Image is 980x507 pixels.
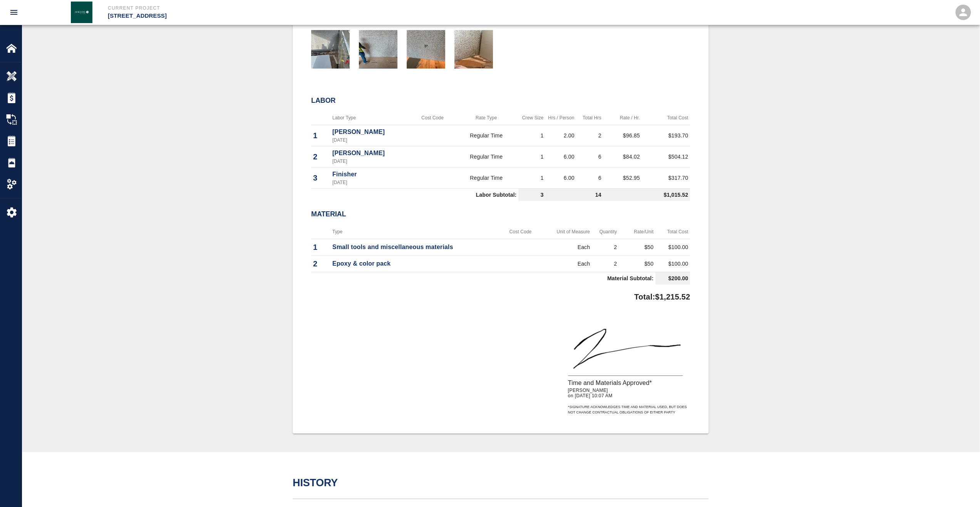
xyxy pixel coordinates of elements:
[311,272,655,284] td: Material Subtotal:
[576,167,603,189] td: 6
[311,210,690,219] h2: Material
[603,189,690,201] td: $1,015.52
[330,111,411,125] th: Labor Type
[619,255,655,272] td: $50
[71,2,92,23] img: Janeiro Inc
[518,189,545,201] td: 3
[619,239,655,255] td: $50
[603,146,642,167] td: $84.02
[332,127,409,137] p: [PERSON_NAME]
[518,146,545,167] td: 1
[332,179,409,186] p: [DATE]
[642,167,690,189] td: $317.70
[592,239,619,255] td: 2
[454,146,518,167] td: Regular Time
[332,149,409,158] p: [PERSON_NAME]
[603,125,642,146] td: $96.85
[332,170,409,179] p: Finisher
[293,477,709,489] h2: History
[454,111,518,125] th: Rate Type
[332,158,409,165] p: [DATE]
[592,225,619,239] th: Quantity
[545,125,576,146] td: 2.00
[568,405,690,415] p: * Signature acknowledges time and material used, but does not change contractual obligations of e...
[518,167,545,189] td: 1
[313,258,328,269] p: 2
[332,243,498,252] p: Small tools and miscellaneous materials
[545,111,576,125] th: Hrs / Person
[568,318,683,376] img: signature
[545,146,576,167] td: 6.00
[541,255,592,272] td: Each
[619,225,655,239] th: Rate/Unit
[642,125,690,146] td: $193.70
[313,241,328,253] p: 1
[108,12,532,20] p: [STREET_ADDRESS]
[454,167,518,189] td: Regular Time
[642,111,690,125] th: Total Cost
[576,125,603,146] td: 2
[311,30,350,69] img: thumbnail
[499,225,541,239] th: Cost Code
[592,255,619,272] td: 2
[568,388,690,399] p: [PERSON_NAME] on [DATE] 10:07 AM
[454,125,518,146] td: Regular Time
[603,167,642,189] td: $52.95
[411,111,454,125] th: Cost Code
[545,189,603,201] td: 14
[634,288,690,303] p: Total: $1,215.52
[359,30,397,69] img: thumbnail
[313,172,328,184] p: 3
[313,151,328,162] p: 2
[108,5,532,12] p: Current Project
[518,125,545,146] td: 1
[576,146,603,167] td: 6
[332,259,498,268] p: Epoxy & color pack
[576,111,603,125] th: Total Hrs
[568,378,690,388] p: Time and Materials Approved*
[655,272,690,284] td: $200.00
[454,30,493,69] img: thumbnail
[655,255,690,272] td: $100.00
[311,97,690,105] h2: Labor
[311,189,518,201] td: Labor Subtotal:
[332,137,409,144] p: [DATE]
[941,470,980,507] iframe: Chat Widget
[330,225,499,239] th: Type
[655,225,690,239] th: Total Cost
[545,167,576,189] td: 6.00
[407,30,445,69] img: thumbnail
[642,146,690,167] td: $504.12
[541,225,592,239] th: Unit of Measure
[541,239,592,255] td: Each
[518,111,545,125] th: Crew Size
[5,3,23,22] button: open drawer
[655,239,690,255] td: $100.00
[313,130,328,141] p: 1
[603,111,642,125] th: Rate / Hr.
